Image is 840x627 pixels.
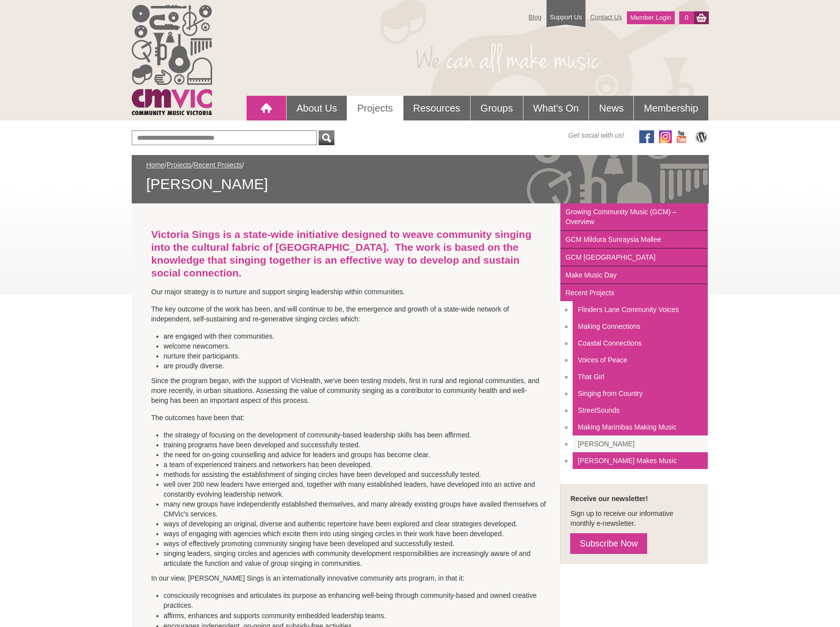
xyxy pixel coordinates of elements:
p: The outcomes have been that: [151,413,541,423]
p: The key outcome of the work has been, and will continue to be, the emergence and growth of a stat... [151,304,541,324]
a: Voices of Peace [573,352,708,368]
span: [PERSON_NAME] [146,175,694,194]
li: are engaged with their communities. [164,331,553,341]
a: About Us [287,96,347,120]
div: / / / [146,160,694,194]
a: GCM [GEOGRAPHIC_DATA] [560,249,708,267]
a: Contact Us [585,8,627,26]
p: Since the program began, with the support of VicHealth, we've been testing models, first in rural... [151,331,541,405]
p: Our major strategy is to nurture and support singing leadership within communities. [151,287,541,297]
p: In our view, [PERSON_NAME] Sings is an internationally innovative community arts program, in that... [151,430,541,583]
li: nurture their participants. [164,351,553,361]
h3: Victoria Sings is a state-wide initiative designed to weave community singing into the cultural f... [151,228,541,279]
li: the need for on-going counselling and advice for leaders and groups has become clear. [164,450,553,460]
a: That Girl [573,368,708,385]
a: 0 [679,11,694,24]
a: Groups [471,96,523,120]
li: are proudly diverse. [164,361,553,371]
a: GCM Mildura Sunraysia Mallee [560,231,708,249]
p: Sign up to receive our informative monthly e-newsletter. [570,509,698,528]
img: CMVic Blog [694,130,709,143]
a: Recent Projects [560,284,708,301]
a: [PERSON_NAME] [573,435,708,452]
a: What's On [523,96,589,120]
a: Singing from Country [573,385,708,402]
li: ways of engaging with agencies which excite them into using singing circles in their work have be... [164,529,553,539]
img: icon-instagram.png [659,130,672,143]
a: Coastal Connections [573,335,708,352]
a: Blog [524,8,547,26]
li: methods for assisting the establishment of singing circles have been developed and successfully t... [164,470,553,479]
li: many new groups have independently established themselves, and many already existing groups have ... [164,499,553,519]
li: consciously recognises and articulates its purpose as enhancing well-being through community-base... [164,590,553,610]
a: StreetSounds [573,402,708,419]
a: News [589,96,633,120]
li: the strategy of focusing on the development of community-based leadership skills has been affirmed. [164,430,553,440]
li: welcome newcomers. [164,341,553,351]
a: Make Music Day [560,267,708,284]
li: a team of experienced trainers and networkers has been developed. [164,460,553,470]
a: Member Login [627,11,675,24]
li: ways of effectively promoting community singing have been developed and successfully tested. [164,539,553,549]
li: training programs have been developed and successfully tested. [164,440,553,450]
a: Resources [403,96,471,120]
a: Membership [634,96,708,120]
li: well over 200 new leaders have emerged and, together with many established leaders, have develope... [164,479,553,499]
a: Projects [167,161,192,169]
span: affirms, enhances and supports community embedded leadership teams. [164,612,386,620]
a: Making Connections [573,318,708,335]
img: cmvic_logo.png [132,5,212,115]
a: Recent Projects [193,161,242,169]
span: Get social with us! [568,130,624,140]
li: ways of developing an original, diverse and authentic repertoire have been explored and clear str... [164,519,553,529]
a: Making Marimbas Making Music [573,419,708,435]
a: [PERSON_NAME] Makes Music [573,452,708,469]
a: Growing Community Music (GCM) – Overview [560,203,708,231]
a: Projects [347,96,402,120]
a: Subscribe Now [570,533,647,554]
a: Home [146,161,165,169]
li: singing leaders, singing circles and agencies with community development responsibilities are inc... [164,549,553,568]
strong: Receive our newsletter! [570,495,648,503]
a: Flinders Lane Community Voices [573,301,708,318]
